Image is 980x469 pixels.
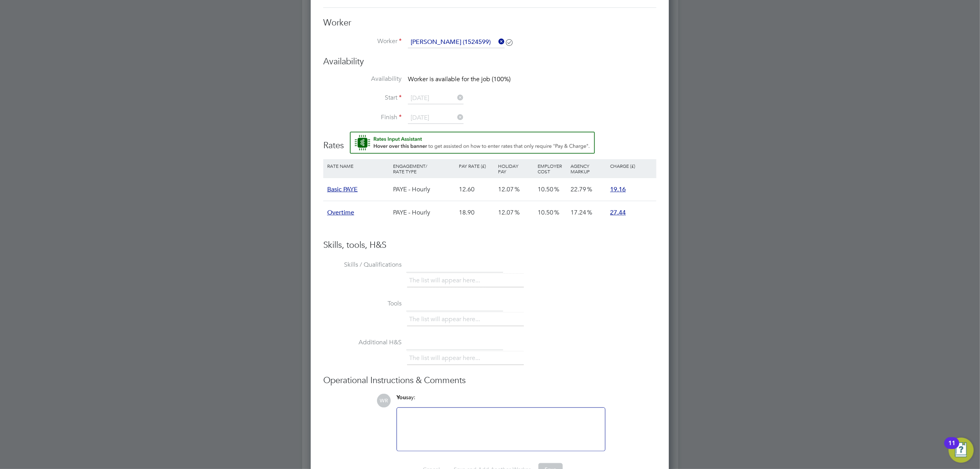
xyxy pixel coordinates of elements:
div: Rate Name [325,159,391,173]
h3: Skills, tools, H&S [323,240,656,251]
span: 12.07 [498,209,514,216]
li: The list will appear here... [409,275,483,286]
div: Charge (£) [608,159,654,173]
span: 12.07 [498,185,514,193]
label: Additional H&S [323,338,402,347]
li: The list will appear here... [409,353,483,364]
div: 11 [948,443,955,453]
div: Pay Rate (£) [457,159,496,173]
input: Search for... [408,36,505,48]
div: PAYE - Hourly [391,201,457,224]
li: The list will appear here... [409,314,483,325]
div: Holiday Pay [496,159,536,178]
div: say: [397,394,605,407]
input: Select one [408,93,464,104]
h3: Operational Instructions & Comments [323,375,656,386]
label: Finish [323,113,402,122]
label: Worker [323,37,402,45]
div: PAYE - Hourly [391,178,457,201]
span: 10.50 [538,209,553,216]
div: Employer Cost [536,159,569,178]
div: Agency Markup [569,159,608,178]
span: 19.16 [610,185,626,193]
span: 22.79 [571,185,586,193]
span: WR [377,394,391,407]
span: Basic PAYE [327,185,358,193]
span: 10.50 [538,185,553,193]
h3: Worker [323,17,656,29]
label: Availability [323,75,402,83]
label: Tools [323,300,402,308]
div: 18.90 [457,201,496,224]
h3: Availability [323,56,656,67]
button: Rate Assistant [350,132,595,154]
span: You [397,394,406,401]
div: 12.60 [457,178,496,201]
span: Worker is available for the job (100%) [408,75,511,83]
span: 27.44 [610,209,626,216]
span: 17.24 [571,209,586,216]
h3: Rates [323,132,656,151]
div: Engagement/ Rate Type [391,159,457,178]
label: Start [323,94,402,102]
span: Overtime [327,209,354,216]
button: Open Resource Center, 11 new notifications [949,438,974,463]
label: Skills / Qualifications [323,261,402,269]
input: Select one [408,112,464,124]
